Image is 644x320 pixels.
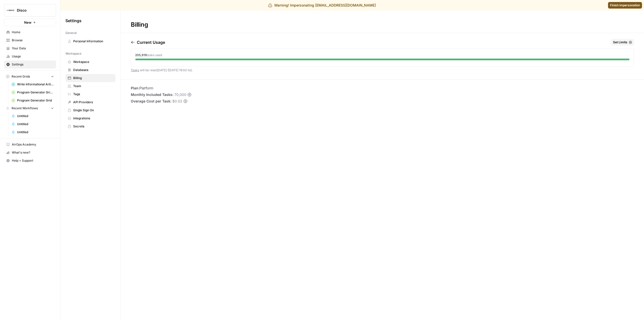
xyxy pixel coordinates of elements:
span: $0.02 [172,99,182,104]
span: AirOps Academy [12,142,54,147]
span: Recent Grids [12,74,30,79]
span: Personal Information [73,39,113,44]
a: Finish impersonation [608,2,642,9]
span: will be reset [DATE] ([DATE] 19:00 hs) . [131,68,193,72]
a: AirOps Academy [4,140,56,149]
a: Settings [4,60,56,68]
a: Personal Information [65,37,115,45]
div: What's new? [4,149,56,156]
a: Workspace [65,58,115,66]
a: Program Generator Grid (1) [9,88,56,96]
span: Untitled [17,130,54,134]
span: Browse [12,38,54,43]
span: tasks used [147,53,162,57]
a: Untitled [9,128,56,136]
a: Your Data [4,44,56,52]
a: Usage [4,52,56,60]
button: What's new? [4,149,56,157]
button: Set Limits [611,39,634,46]
a: Untitled [9,120,56,128]
a: Tasks [131,68,139,72]
img: Disco Logo [6,6,15,15]
p: Current Usage [137,39,165,45]
a: Home [4,28,56,36]
a: Write Informational Articles [9,80,56,88]
span: Set Limits [613,40,627,45]
span: Single Sign On [73,108,113,113]
span: New [24,20,31,25]
span: Workspace [65,51,82,56]
span: Program Generator Grid [17,98,54,103]
span: Finish impersonation [610,3,640,8]
a: Program Generator Grid [9,96,56,104]
span: Tags [73,92,113,96]
span: Integrations [73,116,113,121]
span: Disco [17,8,47,13]
span: Secrets [73,124,113,129]
span: Databases [73,68,113,72]
a: Integrations [65,114,115,122]
span: Usage [12,54,54,59]
a: Secrets [65,122,115,130]
span: API Providers [73,100,113,104]
span: General [65,31,77,35]
span: Settings [65,18,82,24]
a: Billing [65,74,115,82]
button: Recent Grids [4,73,56,80]
span: 205,919 [135,53,147,57]
span: Plan: [131,86,139,90]
span: Team [73,84,113,88]
span: Billing [73,76,113,80]
span: Your Data [12,46,54,51]
span: Help + Support [12,158,54,163]
a: Tags [65,90,115,98]
a: API Providers [65,98,115,106]
span: Monthly Included Tasks: [131,92,173,97]
a: Single Sign On [65,106,115,114]
li: Platform [131,86,191,91]
span: 70,000 [174,92,186,97]
button: New [4,19,56,26]
span: Write Informational Articles [17,82,54,87]
a: Databases [65,66,115,74]
span: Overage Cost per Task: [131,99,171,104]
span: Untitled [17,114,54,118]
button: Recent Workflows [4,104,56,112]
span: Workspace [73,60,113,64]
a: Untitled [9,112,56,120]
button: Workspace: Disco [4,4,56,17]
div: Warning! Impersonating [EMAIL_ADDRESS][DOMAIN_NAME] [268,3,376,8]
span: Program Generator Grid (1) [17,90,54,95]
a: Browse [4,36,56,44]
a: Team [65,82,115,90]
span: Home [12,30,54,34]
span: Recent Workflows [12,106,38,111]
div: Billing [121,21,158,29]
span: Settings [12,62,54,67]
span: Untitled [17,122,54,126]
button: Help + Support [4,157,56,165]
